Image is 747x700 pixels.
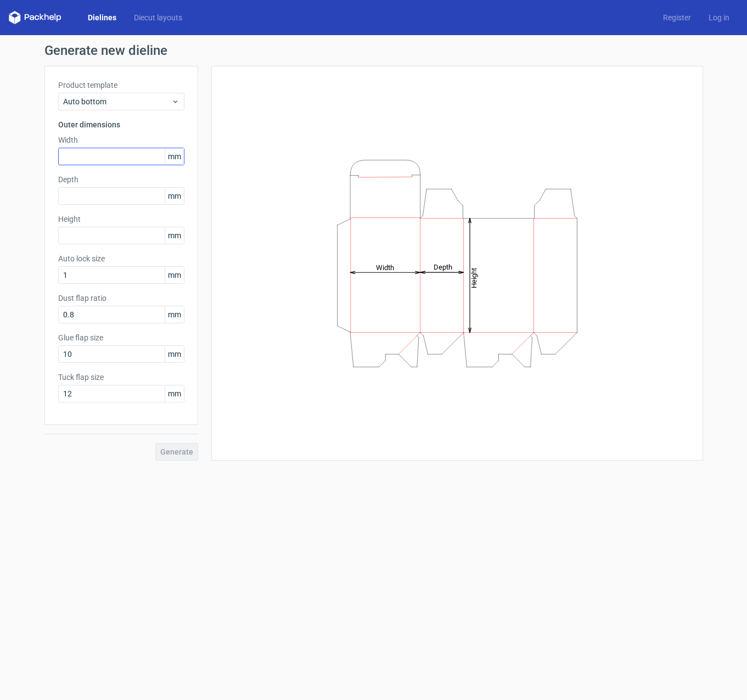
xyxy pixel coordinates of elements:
label: Width [58,135,184,145]
span: mm [165,148,184,165]
label: Height [58,214,184,225]
label: Dust flap ratio [58,293,184,304]
tspan: Height [469,267,478,288]
span: mm [165,306,184,323]
a: Log in [700,12,738,23]
h1: Generate new dieline [44,44,703,57]
tspan: Depth [433,263,452,271]
span: Auto bottom [63,96,171,107]
span: mm [165,267,184,283]
span: mm [165,346,184,362]
tspan: Width [375,263,394,271]
a: Dielines [79,12,125,23]
label: Depth [58,174,184,185]
label: Tuck flap size [58,372,184,383]
span: mm [165,385,184,402]
label: Product template [58,80,184,91]
a: Register [654,12,700,23]
span: mm [165,188,184,204]
label: Glue flap size [58,332,184,343]
a: Diecut layouts [125,12,191,23]
span: mm [165,227,184,244]
label: Auto lock size [58,253,184,264]
h3: Outer dimensions [58,119,184,130]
